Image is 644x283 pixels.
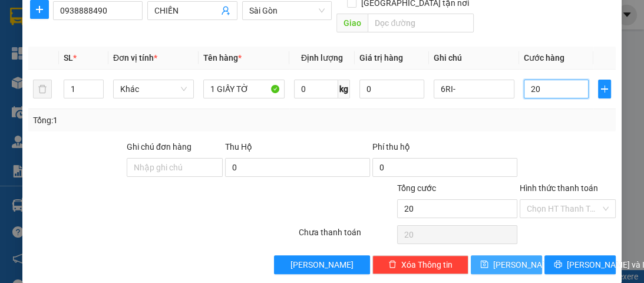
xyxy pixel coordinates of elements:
[203,80,284,98] input: VD: Bàn, Ghế
[401,258,453,271] span: Xóa Thông tin
[359,53,403,62] span: Giá trị hàng
[554,260,562,269] span: printer
[301,53,343,62] span: Định lượng
[338,80,350,98] span: kg
[10,38,104,55] div: 0987530829
[429,47,519,70] th: Ghi chú
[113,10,214,24] div: Sài Gòn
[298,226,396,246] div: Chưa thanh toán
[434,80,514,98] input: Ghi Chú
[33,80,52,98] button: delete
[113,38,214,55] div: 0335344006
[493,258,556,271] span: [PERSON_NAME]
[113,24,214,38] div: HÂN( GIÀU)
[290,258,354,271] span: [PERSON_NAME]
[10,11,28,24] span: Gửi:
[598,80,611,98] button: plus
[111,62,125,74] span: CC
[520,183,598,193] label: Hình thức thanh toán
[104,80,120,97] span: SL
[31,5,48,14] span: plus
[10,81,214,96] div: Tên hàng: 1 bịt ( : 1 )
[113,11,141,24] span: Nhận:
[359,80,424,98] input: 0
[372,140,517,158] div: Phí thu hộ
[33,114,250,127] div: Tổng: 1
[471,255,542,274] button: save[PERSON_NAME]
[120,80,187,98] span: Khác
[113,53,157,62] span: Đơn vị tính
[336,14,368,32] span: Giao
[225,142,252,152] span: Thu Hộ
[10,10,104,24] div: Chợ Lách
[480,260,488,269] span: save
[388,260,397,269] span: delete
[544,255,616,274] button: printer[PERSON_NAME] và In
[221,6,230,15] span: user-add
[127,158,223,177] input: Ghi chú đơn hàng
[274,255,370,274] button: [PERSON_NAME]
[10,24,104,38] div: 3 SANG
[524,53,564,62] span: Cước hàng
[127,142,191,152] label: Ghi chú đơn hàng
[203,53,242,62] span: Tên hàng
[64,53,73,62] span: SL
[249,2,325,19] span: Sài Gòn
[397,183,436,193] span: Tổng cước
[368,14,474,32] input: Dọc đường
[372,255,468,274] button: deleteXóa Thông tin
[599,84,610,94] span: plus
